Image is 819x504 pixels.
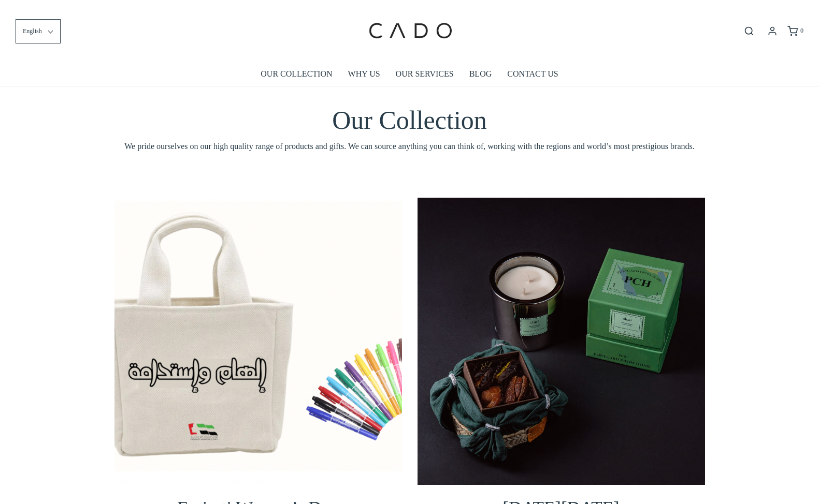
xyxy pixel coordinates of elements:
[418,198,705,485] img: cado_gifting--_fja6726-1-1-1657775317757.jpg
[469,62,492,86] a: BLOG
[740,25,758,37] button: Open search bar
[16,19,61,43] button: English
[348,62,380,86] a: WHY US
[261,62,332,86] a: OUR COLLECTION
[507,62,558,86] a: CONTACT US
[332,106,487,135] span: Our Collection
[366,8,454,54] img: cadogifting
[23,26,42,36] span: English
[786,26,803,36] a: 0
[114,140,705,153] span: We pride ourselves on our high quality range of products and gifts. We can source anything you ca...
[800,27,803,34] span: 0
[114,198,402,485] img: screenshot-20220711-at-064307-1657774959634.png
[396,62,454,86] a: OUR SERVICES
